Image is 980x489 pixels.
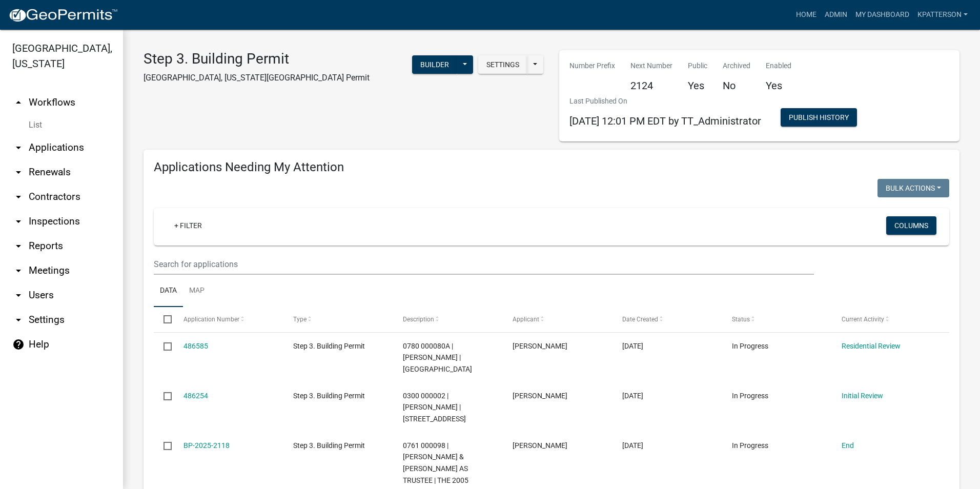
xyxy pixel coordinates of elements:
[781,114,857,123] wm-modal-confirm: Workflow Publish History
[622,316,658,323] span: Date Created
[183,316,239,323] span: Application Number
[513,441,567,450] span: Tony Malone
[792,5,821,25] a: Home
[732,392,768,400] span: In Progress
[293,342,365,350] span: Step 3. Building Permit
[513,316,539,323] span: Applicant
[293,392,365,400] span: Step 3. Building Permit
[12,215,25,228] i: arrow_drop_down
[630,60,672,71] p: Next Number
[732,316,750,323] span: Status
[722,307,832,332] datatable-header-cell: Status
[12,289,25,301] i: arrow_drop_down
[723,60,750,71] p: Archived
[569,96,761,107] p: Last Published On
[842,441,854,450] a: End
[877,179,949,197] button: Bulk Actions
[12,314,25,326] i: arrow_drop_down
[781,108,857,127] button: Publish History
[293,441,365,450] span: Step 3. Building Permit
[513,392,567,400] span: Roxie Veal
[293,316,307,323] span: Type
[766,79,791,92] h5: Yes
[403,316,434,323] span: Description
[732,441,768,450] span: In Progress
[821,5,851,25] a: Admin
[144,72,370,84] p: [GEOGRAPHIC_DATA], [US_STATE][GEOGRAPHIC_DATA] Permit
[154,307,173,332] datatable-header-cell: Select
[723,79,750,92] h5: No
[403,342,472,374] span: 0780 000080A | HOPPE TERI | WEST POINT RD
[183,342,208,350] a: 486585
[183,392,208,400] a: 486254
[612,307,722,332] datatable-header-cell: Date Created
[688,60,707,71] p: Public
[154,254,814,275] input: Search for applications
[851,5,913,25] a: My Dashboard
[913,5,972,25] a: KPATTERSON
[569,115,761,127] span: [DATE] 12:01 PM EDT by TT_Administrator
[478,55,527,74] button: Settings
[154,275,183,308] a: Data
[12,240,25,252] i: arrow_drop_down
[12,338,25,351] i: help
[166,216,210,235] a: + Filter
[144,50,370,68] h3: Step 3. Building Permit
[12,141,25,154] i: arrow_drop_down
[283,307,393,332] datatable-header-cell: Type
[622,441,643,450] span: 09/25/2025
[732,342,768,350] span: In Progress
[393,307,503,332] datatable-header-cell: Description
[12,166,25,178] i: arrow_drop_down
[842,392,883,400] a: Initial Review
[183,441,230,450] a: BP-2025-2118
[12,191,25,203] i: arrow_drop_down
[569,60,615,71] p: Number Prefix
[622,392,643,400] span: 10/01/2025
[688,79,707,92] h5: Yes
[842,342,901,350] a: Residential Review
[183,275,211,308] a: Map
[630,79,672,92] h5: 2124
[622,342,643,350] span: 10/01/2025
[403,392,466,423] span: 0300 000002 | VEAL ROXIE | 1299 LOWER BIG SPRINGS RD
[513,342,567,350] span: Teri Hoppe
[412,55,457,74] button: Builder
[503,307,612,332] datatable-header-cell: Applicant
[154,160,949,175] h4: Applications Needing My Attention
[12,264,25,277] i: arrow_drop_down
[842,316,884,323] span: Current Activity
[766,60,791,71] p: Enabled
[886,216,936,235] button: Columns
[832,307,942,332] datatable-header-cell: Current Activity
[173,307,283,332] datatable-header-cell: Application Number
[12,96,25,109] i: arrow_drop_up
